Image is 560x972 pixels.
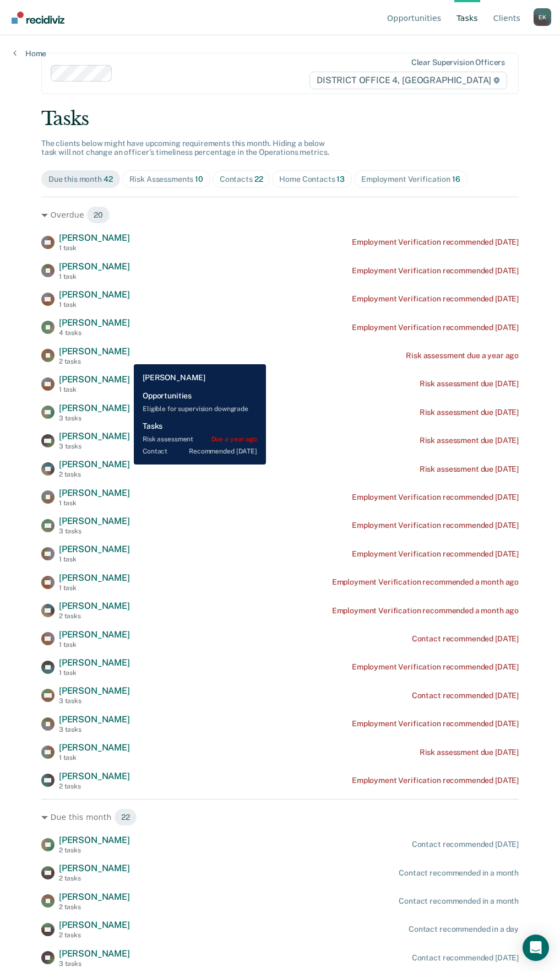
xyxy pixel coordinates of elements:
span: [PERSON_NAME] [59,573,130,583]
span: [PERSON_NAME] [59,488,130,498]
div: Employment Verification recommended [DATE] [352,493,519,502]
div: Employment Verification recommended [DATE] [352,294,519,304]
div: 1 task [59,669,130,677]
div: Employment Verification [361,175,460,184]
span: 13 [336,175,345,183]
div: Contact recommended [DATE] [412,634,519,644]
div: Employment Verification recommended [DATE] [352,237,519,247]
div: 1 task [59,273,130,280]
div: 2 tasks [59,358,130,365]
span: [PERSON_NAME] [59,403,130,413]
div: Employment Verification recommended [DATE] [352,719,519,728]
div: 1 task [59,584,130,592]
div: 1 task [59,555,130,563]
span: [PERSON_NAME] [59,459,130,469]
span: [PERSON_NAME] [59,544,130,554]
span: [PERSON_NAME] [59,261,130,272]
div: 2 tasks [59,612,130,620]
div: Risk assessment due a year ago [406,351,519,360]
div: 3 tasks [59,697,130,705]
div: Contact recommended in a month [399,868,519,878]
span: [PERSON_NAME] [59,835,130,845]
span: [PERSON_NAME] [59,346,130,357]
div: 3 tasks [59,442,130,450]
span: [PERSON_NAME] [59,516,130,526]
div: Risk assessment due [DATE] [420,408,519,417]
div: 1 task [59,499,130,507]
div: 2 tasks [59,903,130,911]
div: Employment Verification recommended [DATE] [352,323,519,332]
div: Clear supervision officers [411,58,505,67]
span: DISTRICT OFFICE 4, [GEOGRAPHIC_DATA] [309,72,507,89]
span: [PERSON_NAME] [59,629,130,640]
div: 3 tasks [59,414,130,422]
span: [PERSON_NAME] [59,948,130,959]
div: 2 tasks [59,931,130,939]
div: Risk assessment due [DATE] [420,748,519,757]
div: E K [534,8,551,26]
span: 16 [452,175,460,183]
span: [PERSON_NAME] [59,317,130,328]
span: [PERSON_NAME] [59,289,130,300]
div: Risk Assessments [129,175,203,184]
span: 22 [254,175,263,183]
div: Contact recommended [DATE] [412,840,519,849]
div: 3 tasks [59,726,130,733]
span: 10 [195,175,203,183]
div: Contacts [220,175,263,184]
div: Risk assessment due [DATE] [420,465,519,474]
div: 1 task [59,301,130,309]
span: [PERSON_NAME] [59,920,130,930]
span: 42 [104,175,113,183]
span: [PERSON_NAME] [59,892,130,902]
div: Employment Verification recommended a month ago [332,606,519,615]
div: 2 tasks [59,846,130,854]
span: [PERSON_NAME] [59,233,130,243]
div: 1 task [59,754,130,762]
div: 1 task [59,244,130,252]
div: Employment Verification recommended [DATE] [352,776,519,785]
span: 22 [114,808,137,826]
div: Contact recommended in a day [409,925,519,934]
span: [PERSON_NAME] [59,657,130,668]
div: 3 tasks [59,527,130,535]
span: [PERSON_NAME] [59,374,130,385]
div: Contact recommended in a month [399,897,519,906]
span: [PERSON_NAME] [59,431,130,441]
div: Overdue 20 [41,206,519,224]
div: 4 tasks [59,329,130,337]
div: Due this month 22 [41,808,519,826]
span: [PERSON_NAME] [59,863,130,873]
div: Due this month [48,175,113,184]
span: The clients below might have upcoming requirements this month. Hiding a below task will not chang... [41,139,329,157]
img: Recidiviz [12,12,64,24]
div: Home Contacts [279,175,345,184]
div: Employment Verification recommended [DATE] [352,521,519,530]
div: Contact recommended [DATE] [412,691,519,700]
div: Employment Verification recommended a month ago [332,577,519,587]
div: 2 tasks [59,874,130,882]
div: Employment Verification recommended [DATE] [352,662,519,672]
div: Contact recommended [DATE] [412,953,519,963]
span: [PERSON_NAME] [59,601,130,611]
div: 3 tasks [59,960,130,968]
div: 2 tasks [59,471,130,478]
a: Home [13,48,46,58]
span: [PERSON_NAME] [59,771,130,781]
div: Open Intercom Messenger [523,935,549,961]
div: Tasks [41,107,519,130]
div: 1 task [59,386,130,393]
div: 2 tasks [59,782,130,790]
div: 1 task [59,641,130,649]
span: [PERSON_NAME] [59,685,130,696]
div: Risk assessment due [DATE] [420,436,519,445]
div: Employment Verification recommended [DATE] [352,266,519,276]
button: Profile dropdown button [534,8,551,26]
span: [PERSON_NAME] [59,714,130,725]
div: Employment Verification recommended [DATE] [352,549,519,559]
div: Risk assessment due [DATE] [420,379,519,388]
span: 20 [86,206,110,224]
span: [PERSON_NAME] [59,742,130,753]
